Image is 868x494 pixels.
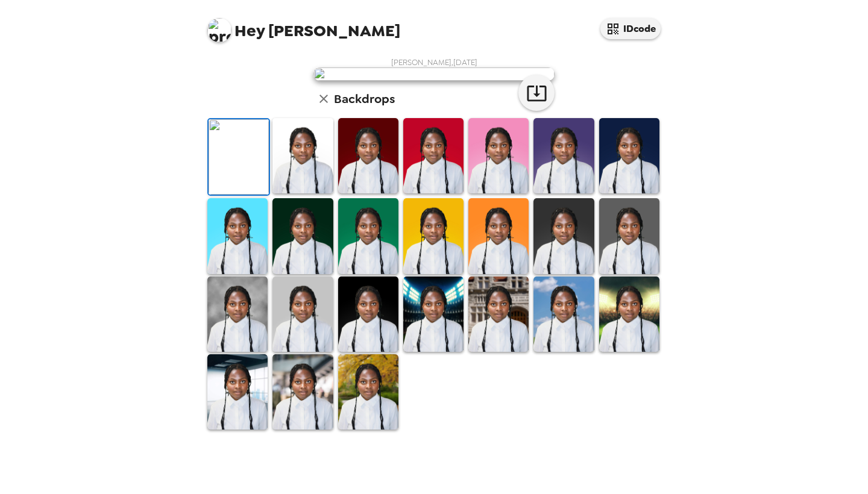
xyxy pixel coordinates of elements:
[334,89,395,108] h6: Backdrops
[600,18,661,39] button: IDcode
[313,67,555,81] img: user
[207,18,231,42] img: profile pic
[207,12,400,39] span: [PERSON_NAME]
[391,57,477,67] span: [PERSON_NAME] , [DATE]
[209,119,269,195] img: Original
[234,20,265,42] span: Hey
